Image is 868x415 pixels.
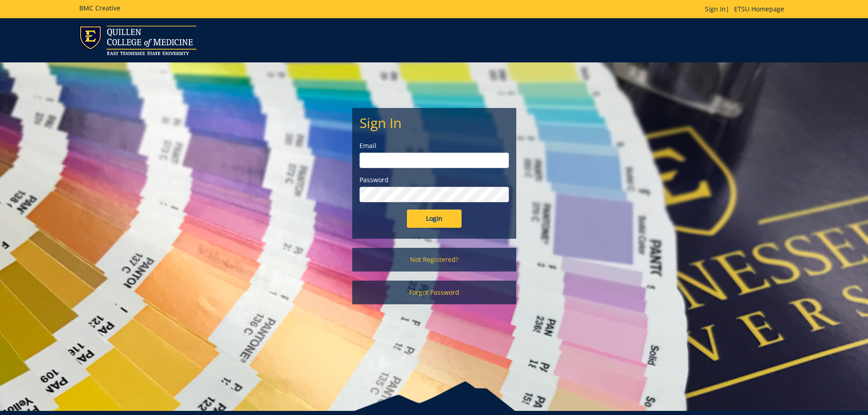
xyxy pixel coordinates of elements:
img: ETSU logo [79,26,196,55]
h5: BMC Creative [79,5,120,11]
a: Forgot Password [352,281,516,304]
a: Not Registered? [352,248,516,272]
a: ETSU Homepage [729,5,789,13]
input: Login [407,210,462,228]
label: Password [360,175,509,184]
h2: Sign In [360,115,509,130]
label: Email [360,141,509,150]
p: | [705,5,789,14]
a: Sign In [705,5,726,13]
